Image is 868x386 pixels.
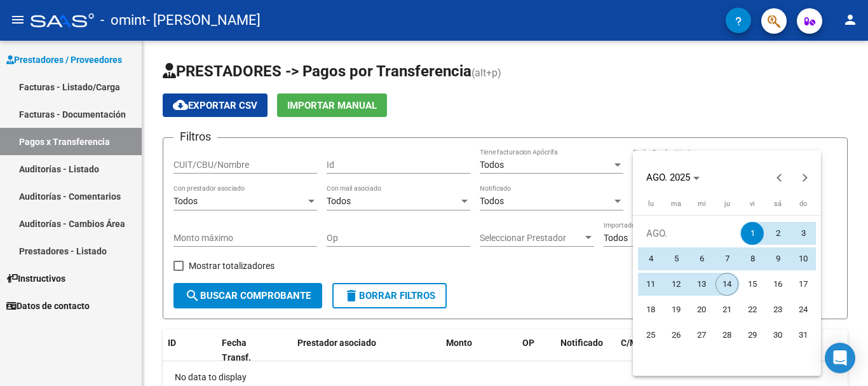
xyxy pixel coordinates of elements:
[641,166,705,189] button: Choose month and year
[714,297,740,322] button: 21 de agosto de 2025
[663,297,689,322] button: 19 de agosto de 2025
[665,298,688,321] span: 19
[665,324,688,347] span: 26
[790,246,816,272] button: 10 de agosto de 2025
[765,297,790,322] button: 23 de agosto de 2025
[690,324,713,347] span: 27
[740,297,765,322] button: 22 de agosto de 2025
[638,246,663,272] button: 4 de agosto de 2025
[665,247,688,270] span: 5
[698,200,706,208] span: mi
[766,324,789,347] span: 30
[663,322,689,348] button: 26 de agosto de 2025
[689,297,714,322] button: 20 de agosto de 2025
[765,246,790,272] button: 9 de agosto de 2025
[690,247,713,270] span: 6
[714,246,740,272] button: 7 de agosto de 2025
[690,298,713,321] span: 20
[740,272,765,297] button: 15 de agosto de 2025
[740,221,765,246] button: 1 de agosto de 2025
[663,246,689,272] button: 5 de agosto de 2025
[765,322,790,348] button: 30 de agosto de 2025
[715,273,738,296] span: 14
[638,272,663,297] button: 11 de agosto de 2025
[665,273,688,296] span: 12
[799,200,807,208] span: do
[741,273,764,296] span: 15
[671,200,681,208] span: ma
[766,222,789,245] span: 2
[715,324,738,347] span: 28
[792,247,815,270] span: 10
[715,247,738,270] span: 7
[740,322,765,348] button: 29 de agosto de 2025
[715,298,738,321] span: 21
[740,246,765,272] button: 8 de agosto de 2025
[790,297,816,322] button: 24 de agosto de 2025
[646,172,690,183] span: AGO. 2025
[648,200,654,208] span: lu
[825,343,855,373] div: Open Intercom Messenger
[792,324,815,347] span: 31
[690,273,713,296] span: 13
[714,322,740,348] button: 28 de agosto de 2025
[741,298,764,321] span: 22
[714,272,740,297] button: 14 de agosto de 2025
[639,298,662,321] span: 18
[767,165,792,190] button: Previous month
[790,322,816,348] button: 31 de agosto de 2025
[765,221,790,246] button: 2 de agosto de 2025
[638,221,740,246] td: AGO.
[750,200,755,208] span: vi
[741,222,764,245] span: 1
[663,272,689,297] button: 12 de agosto de 2025
[741,324,764,347] span: 29
[766,298,789,321] span: 23
[689,322,714,348] button: 27 de agosto de 2025
[639,324,662,347] span: 25
[741,247,764,270] span: 8
[792,273,815,296] span: 17
[638,297,663,322] button: 18 de agosto de 2025
[765,272,790,297] button: 16 de agosto de 2025
[639,247,662,270] span: 4
[638,322,663,348] button: 25 de agosto de 2025
[790,221,816,246] button: 3 de agosto de 2025
[766,273,789,296] span: 16
[766,247,789,270] span: 9
[790,272,816,297] button: 17 de agosto de 2025
[792,298,815,321] span: 24
[792,165,818,190] button: Next month
[639,273,662,296] span: 11
[792,222,815,245] span: 3
[724,200,730,208] span: ju
[774,200,782,208] span: sá
[689,246,714,272] button: 6 de agosto de 2025
[689,272,714,297] button: 13 de agosto de 2025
